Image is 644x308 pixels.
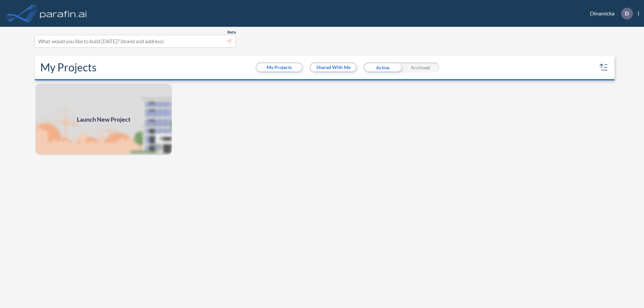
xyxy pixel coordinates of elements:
[35,83,172,156] img: add
[35,83,172,156] a: Launch New Project
[311,63,356,71] button: Shared With Me
[364,62,401,72] div: Active
[39,7,88,20] img: logo
[227,29,236,35] span: Beta
[40,61,97,74] h2: My Projects
[580,8,639,19] div: Dinamicka
[625,10,629,16] p: D
[598,62,609,73] button: sort
[257,63,302,71] button: My Projects
[77,115,130,124] span: Launch New Project
[401,62,439,72] div: Archived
